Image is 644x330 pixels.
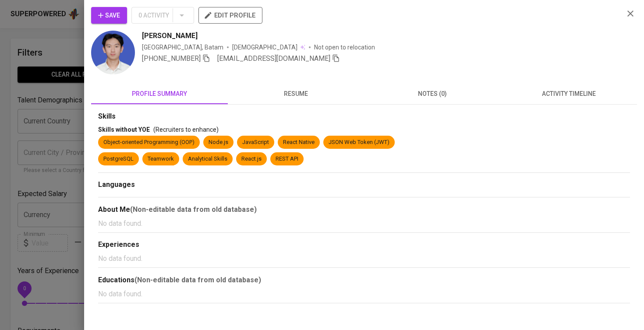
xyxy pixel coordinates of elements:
p: No data found. [98,289,630,299]
p: No data found. [98,218,630,229]
span: resume [233,88,359,99]
span: notes (0) [369,88,495,99]
span: (Recruiters to enhance) [153,126,219,133]
span: edit profile [205,10,255,21]
div: Analytical Skills [188,155,227,163]
b: (Non-editable data from old database) [130,205,257,214]
span: [DEMOGRAPHIC_DATA] [232,43,299,52]
div: [GEOGRAPHIC_DATA], Batam [142,43,223,52]
span: [PHONE_NUMBER] [142,54,201,63]
button: edit profile [198,7,262,24]
div: Teamwork [148,155,174,163]
span: Skills without YOE [98,126,150,133]
div: React Native [283,138,315,147]
span: Save [98,10,120,21]
b: (Non-editable data from old database) [134,276,261,284]
span: activity timeline [506,88,632,99]
div: REST API [276,155,298,163]
div: Node.js [209,138,228,147]
div: PostgreSQL [103,155,134,163]
span: [EMAIL_ADDRESS][DOMAIN_NAME] [217,54,330,63]
p: No data found. [98,253,630,264]
img: e73a3394-c80d-4df5-b8d3-45722d646088.jpg [91,31,135,74]
div: Skills [98,112,630,122]
span: profile summary [96,88,223,99]
div: Object-oriented Programming (OOP) [103,138,195,147]
span: [PERSON_NAME] [142,31,198,41]
p: Not open to relocation [314,43,375,52]
a: edit profile [198,11,262,18]
div: About Me [98,204,630,215]
div: Experiences [98,240,630,250]
div: React.js [241,155,262,163]
div: Languages [98,180,630,190]
div: JSON Web Token (JWT) [329,138,389,147]
div: Educations [98,275,630,285]
div: JavaScript [242,138,269,147]
button: Save [91,7,127,24]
